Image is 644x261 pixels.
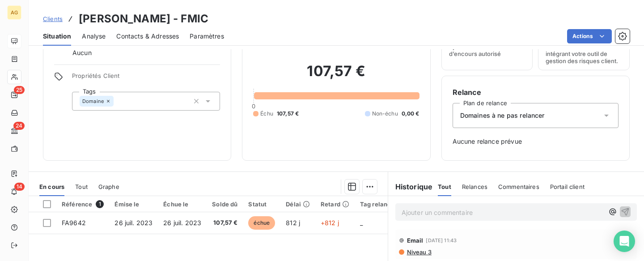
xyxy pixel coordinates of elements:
div: Délai [286,201,310,208]
span: Surveiller ce client en intégrant votre outil de gestion des risques client. [546,43,622,64]
span: Non-échu [372,110,398,118]
button: Actions [567,29,612,43]
span: Tout [75,183,88,190]
input: Ajouter une valeur [114,97,121,105]
div: Tag relance [360,201,406,208]
a: Clients [43,14,63,23]
span: Relances [462,183,487,190]
h6: Relance [453,87,619,98]
span: Paramètres [190,32,224,41]
span: 25 [14,86,25,94]
span: 1 [96,200,104,208]
span: Aucune relance prévue [453,137,619,146]
span: En cours [39,183,64,190]
span: Clients [43,15,63,22]
span: 24 [13,122,25,130]
span: 107,57 € [212,218,237,227]
div: Retard [321,201,349,208]
h6: Historique [388,181,433,192]
span: Domaine [82,98,104,104]
span: Ajouter une limite d’encours autorisé [449,43,525,57]
span: Analyse [82,32,106,41]
span: Email [407,237,424,244]
span: 107,57 € [277,110,299,118]
span: Commentaires [498,183,539,190]
h2: 107,57 € [253,62,419,89]
span: _ [360,219,363,227]
span: 0 [252,103,255,110]
span: +812 j [321,219,339,227]
span: Situation [43,32,71,41]
span: Échu [260,110,273,118]
h3: [PERSON_NAME] - FMIC [79,11,208,27]
span: FA9642 [62,219,86,227]
span: échue [248,216,275,230]
span: 812 j [286,219,300,227]
span: Propriétés Client [72,72,220,85]
span: Graphe [98,183,119,190]
span: Portail client [550,183,585,190]
span: 0,00 € [402,110,419,118]
div: Émise le [114,201,153,208]
div: Solde dû [212,201,237,208]
span: Contacts & Adresses [116,32,179,41]
span: Domaines à ne pas relancer [460,111,545,120]
span: [DATE] 11:43 [426,238,457,243]
span: 26 juil. 2023 [114,219,153,227]
div: Statut [248,201,275,208]
span: Aucun [72,48,92,57]
div: Référence [62,200,104,208]
span: 14 [14,183,25,191]
div: Open Intercom Messenger [614,231,635,252]
div: AG [7,5,21,20]
span: 26 juil. 2023 [163,219,201,227]
div: Échue le [163,201,201,208]
span: Tout [438,183,451,190]
span: Niveau 3 [406,248,432,256]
